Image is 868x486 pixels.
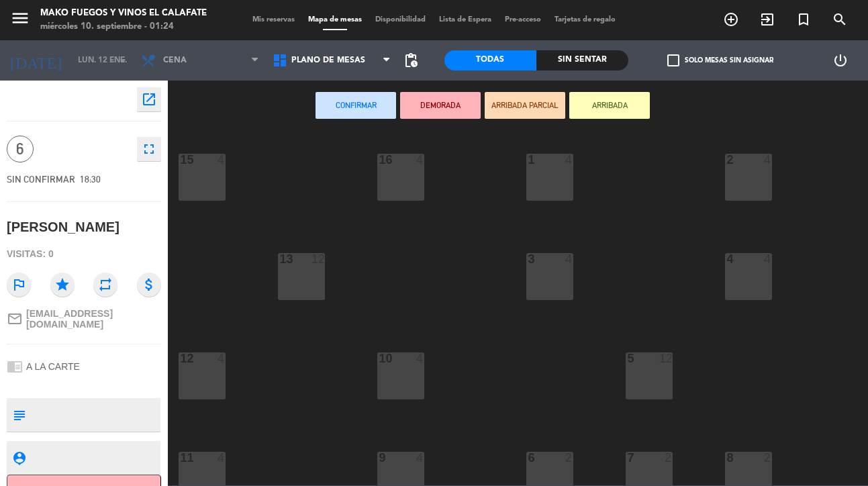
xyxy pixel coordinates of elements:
[180,154,181,166] div: 15
[498,16,548,23] span: Pre-acceso
[536,50,628,70] div: Sin sentar
[7,311,23,327] i: mail_outline
[26,361,80,372] span: A LA CARTE
[416,154,424,166] div: 4
[565,253,573,265] div: 4
[141,91,157,107] i: open_in_new
[665,452,673,464] div: 2
[40,7,207,20] div: Mako Fuegos y Vinos El Calafate
[369,16,432,23] span: Disponibilidad
[180,452,181,464] div: 11
[10,8,30,28] i: menu
[50,273,75,297] i: star
[627,452,628,464] div: 7
[180,352,181,364] div: 12
[11,407,26,422] i: subject
[565,154,573,166] div: 4
[137,137,161,161] button: fullscreen
[246,16,301,23] span: Mis reservas
[379,352,379,364] div: 10
[795,11,812,28] i: turned_in_not
[432,16,498,23] span: Lista de Espera
[400,92,481,119] button: DEMORADA
[40,20,207,34] div: miércoles 10. septiembre - 01:24
[416,452,424,464] div: 4
[832,11,848,28] i: search
[528,154,528,166] div: 1
[528,253,528,265] div: 3
[10,8,30,33] button: menu
[137,273,161,297] i: attach_money
[726,154,727,166] div: 2
[667,54,679,66] span: check_box_outline_blank
[311,253,325,265] div: 12
[7,308,161,330] a: mail_outline[EMAIL_ADDRESS][DOMAIN_NAME]
[627,352,628,364] div: 5
[723,11,739,28] i: add_circle_outline
[726,253,727,265] div: 4
[379,154,379,166] div: 16
[301,16,369,23] span: Mapa de mesas
[80,174,101,185] span: 18:30
[279,253,280,265] div: 13
[316,92,396,119] button: Confirmar
[416,352,424,364] div: 4
[764,154,772,166] div: 4
[832,52,849,68] i: power_settings_new
[7,242,161,266] div: Visitas: 0
[7,273,31,297] i: outlined_flag
[218,452,226,464] div: 4
[667,54,773,66] label: Solo mesas sin asignar
[764,253,772,265] div: 4
[115,52,131,68] i: arrow_drop_down
[7,358,23,375] i: chrome_reader_mode
[163,56,187,65] span: Cena
[528,452,528,464] div: 6
[137,87,161,111] button: open_in_new
[726,452,727,464] div: 8
[569,92,650,119] button: ARRIBADA
[291,56,365,65] span: PLANO DE MESAS
[11,450,26,465] i: person_pin
[7,136,34,162] span: 6
[141,141,157,157] i: fullscreen
[659,352,673,364] div: 12
[548,16,622,23] span: Tarjetas de regalo
[7,174,75,185] span: SIN CONFIRMAR
[93,273,117,297] i: repeat
[379,452,379,464] div: 9
[218,154,226,166] div: 4
[444,50,536,70] div: Todas
[759,11,775,28] i: exit_to_app
[7,216,119,238] div: [PERSON_NAME]
[485,92,565,119] button: ARRIBADA PARCIAL
[403,52,419,68] span: pending_actions
[764,452,772,464] div: 2
[218,352,226,364] div: 4
[26,308,161,330] span: [EMAIL_ADDRESS][DOMAIN_NAME]
[565,452,573,464] div: 2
